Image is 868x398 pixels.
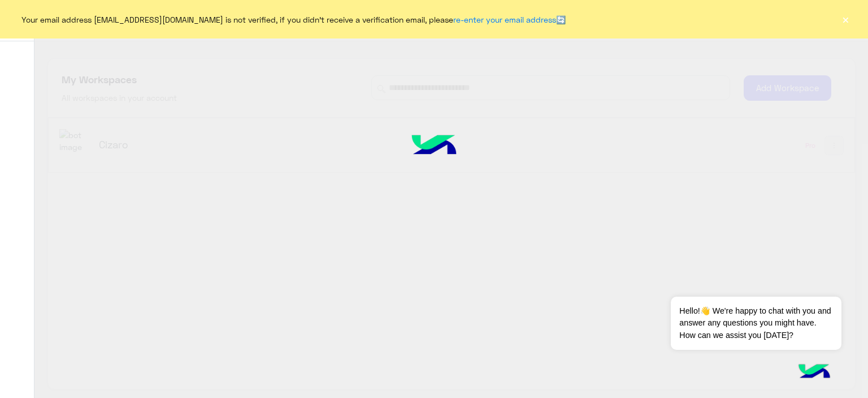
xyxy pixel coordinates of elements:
[671,297,841,350] span: Hello!👋 We're happy to chat with you and answer any questions you might have. How can we assist y...
[453,15,556,24] a: re-enter your email address
[21,14,566,25] span: Your email address [EMAIL_ADDRESS][DOMAIN_NAME] is not verified, if you didn't receive a verifica...
[390,118,477,176] img: hulul-logo.png
[795,353,834,392] img: hulul-logo.png
[840,14,851,25] button: ×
